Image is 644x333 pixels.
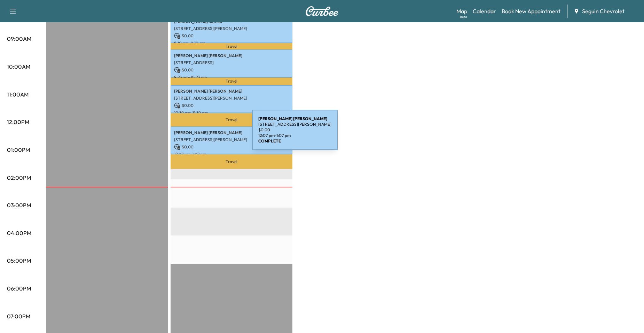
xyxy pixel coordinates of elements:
p: 12:07 pm - 1:07 pm [174,152,289,157]
a: MapBeta [456,7,467,15]
p: 9:23 am - 10:23 am [174,75,289,80]
p: $ 0.00 [174,102,289,109]
p: 10:39 am - 11:39 am [174,110,289,116]
p: 11:00AM [7,90,29,99]
p: 02:00PM [7,173,31,182]
p: 01:00PM [7,146,30,154]
a: Book New Appointment [502,7,560,15]
p: 04:00PM [7,229,31,237]
p: 10:00AM [7,62,30,71]
div: Beta [460,14,467,20]
p: [PERSON_NAME] [PERSON_NAME] [174,130,289,135]
p: 12:00PM [7,118,29,126]
p: $ 0.00 [174,67,289,73]
b: [PERSON_NAME] [PERSON_NAME] [258,116,327,121]
p: Travel [171,154,292,169]
b: COMPLETE [258,138,281,144]
p: Travel [171,78,292,85]
p: [PERSON_NAME] [PERSON_NAME] [174,88,289,94]
p: [STREET_ADDRESS][PERSON_NAME] [174,26,289,31]
span: Seguin Chevrolet [582,7,625,15]
p: [STREET_ADDRESS] [174,60,289,65]
p: 06:00PM [7,284,31,293]
p: [STREET_ADDRESS][PERSON_NAME] [174,137,289,142]
p: 8:10 am - 9:10 am [174,40,289,46]
p: [PERSON_NAME] [PERSON_NAME] [174,53,289,59]
p: $ 0.00 [174,144,289,150]
p: Travel [171,113,292,126]
p: 03:00PM [7,201,31,209]
p: [STREET_ADDRESS][PERSON_NAME] [174,95,289,101]
p: $ 0.00 [174,33,289,39]
p: [STREET_ADDRESS][PERSON_NAME] [258,122,331,127]
img: Curbee Logo [305,6,339,16]
p: Travel [171,43,292,49]
p: 07:00PM [7,312,30,320]
p: 05:00PM [7,256,31,265]
p: 12:07 pm - 1:07 pm [258,133,331,138]
a: Calendar [473,7,496,15]
p: 09:00AM [7,34,31,43]
p: $ 0.00 [258,127,331,133]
